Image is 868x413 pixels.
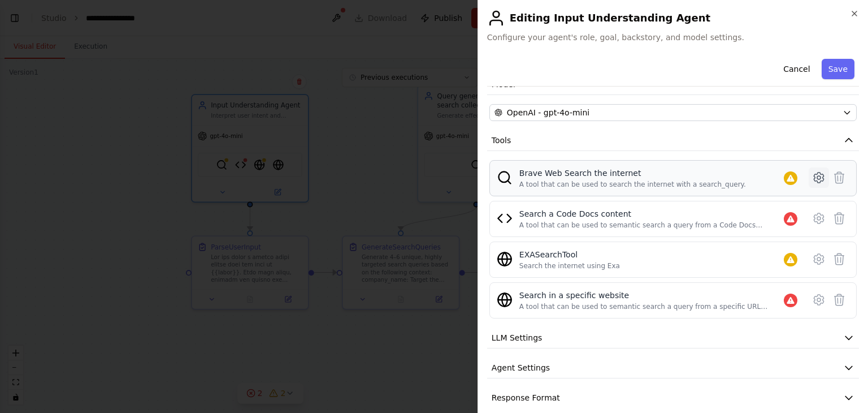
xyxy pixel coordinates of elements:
button: Cancel [776,59,817,79]
img: EXASearchTool [497,251,513,267]
h2: Editing Input Understanding Agent [487,9,859,27]
span: LLM Settings [492,332,542,343]
button: Configure tool [809,290,829,310]
button: Configure tool [809,208,829,229]
button: Save [822,59,854,79]
div: Search in a specific website [519,290,784,301]
button: OpenAI - gpt-4o-mini [489,104,857,121]
span: Tools [492,135,511,146]
button: Agent Settings [487,358,859,378]
img: BraveSearchTool [497,170,513,186]
button: Delete tool [829,249,849,269]
button: Delete tool [829,167,849,188]
div: A tool that can be used to semantic search a query from a Code Docs content. [519,221,784,230]
span: OpenAI - gpt-4o-mini [507,107,589,118]
button: Response Format [487,388,859,408]
button: Tools [487,130,859,151]
div: Search the internet using Exa [519,261,620,270]
button: Configure tool [809,249,829,269]
button: Configure tool [809,167,829,188]
button: Delete tool [829,290,849,310]
img: CodeDocsSearchTool [497,210,513,226]
img: WebsiteSearchTool [497,292,513,308]
div: Brave Web Search the internet [519,167,746,179]
button: LLM Settings [487,328,859,349]
span: Configure your agent's role, goal, backstory, and model settings. [487,32,859,43]
div: EXASearchTool [519,249,620,260]
div: A tool that can be used to search the internet with a search_query. [519,180,746,189]
div: A tool that can be used to semantic search a query from a specific URL content. [519,302,784,311]
div: Search a Code Docs content [519,208,784,220]
span: Agent Settings [492,362,550,373]
span: Response Format [492,392,560,403]
button: Delete tool [829,208,849,229]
